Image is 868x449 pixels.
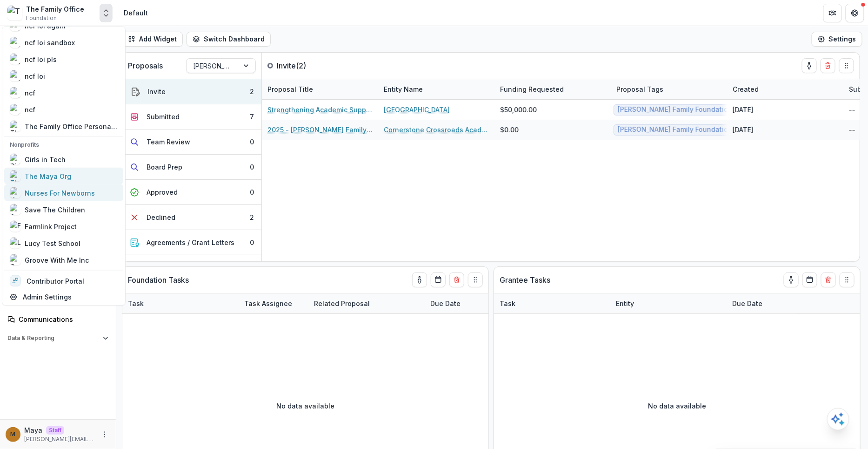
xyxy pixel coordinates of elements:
[733,105,754,115] div: [DATE]
[24,435,95,443] p: [PERSON_NAME][EMAIL_ADDRESS][DOMAIN_NAME]
[147,162,182,172] div: Board Prep
[494,299,521,308] div: Task
[846,4,864,22] button: Get Help
[277,60,347,71] p: Invite ( 2 )
[267,125,373,135] a: 2025 - [PERSON_NAME] Family Foundation [US_STATE] Online Grant Application
[500,274,550,286] p: Grantee Tasks
[10,20,21,31] img: ncf loi again
[122,293,239,313] div: Task
[26,4,84,14] div: The Family Office
[784,272,799,287] button: toggle-assigned-to-me
[494,293,610,313] div: Task
[250,87,254,96] div: 2
[26,14,57,22] span: Foundation
[100,4,113,22] button: Open entity switcher
[648,401,706,411] p: No data available
[122,104,261,129] button: Submitted7
[4,312,112,327] a: Communications
[122,32,183,47] button: Add Widget
[122,180,261,205] button: Approved0
[122,205,261,230] button: Declined2
[147,187,178,197] div: Approved
[827,408,849,430] button: Open AI Assistant
[425,293,494,313] div: Due Date
[128,274,189,286] p: Foundation Tasks
[412,272,427,287] button: toggle-assigned-to-me
[733,125,754,135] div: [DATE]
[262,79,378,99] div: Proposal Title
[147,238,234,247] div: Agreements / Grant Letters
[147,212,175,222] div: Declined
[611,79,727,99] div: Proposal Tags
[128,60,163,71] p: Proposals
[308,299,375,308] div: Related Proposal
[124,8,148,18] div: Default
[611,84,669,94] div: Proposal Tags
[19,314,105,324] div: Communications
[308,293,425,313] div: Related Proposal
[11,431,16,437] div: Maya
[727,79,843,99] div: Created
[610,293,727,313] div: Entity
[250,137,254,147] div: 0
[120,6,152,20] nav: breadcrumb
[823,4,842,22] button: Partners
[378,79,494,99] div: Entity Name
[812,32,862,47] button: Settings
[494,84,569,94] div: Funding Requested
[122,230,261,255] button: Agreements / Grant Letters0
[449,272,464,287] button: Delete card
[727,84,764,94] div: Created
[122,79,261,104] button: Invite2
[147,137,190,147] div: Team Review
[99,429,110,440] button: More
[378,84,428,94] div: Entity Name
[7,6,22,20] img: The Family Office
[849,125,855,135] div: --
[727,293,796,313] div: Due Date
[7,335,99,341] span: Data & Reporting
[276,401,334,411] p: No data available
[239,293,308,313] div: Task Assignee
[384,105,450,115] a: [GEOGRAPHIC_DATA]
[821,272,836,287] button: Delete card
[802,58,817,73] button: toggle-assigned-to-me
[849,105,855,115] div: --
[250,212,254,222] div: 2
[46,426,64,435] p: Staff
[250,162,254,172] div: 0
[840,272,855,287] button: Drag
[610,299,640,308] div: Entity
[500,125,519,135] span: $0.00
[122,129,261,155] button: Team Review0
[494,79,611,99] div: Funding Requested
[25,21,66,31] div: ncf loi again
[122,299,149,308] div: Task
[727,299,768,308] div: Due Date
[839,58,854,73] button: Drag
[239,299,298,308] div: Task Assignee
[147,112,180,122] div: Submitted
[802,272,817,287] button: Calendar
[821,58,835,73] button: Delete card
[24,425,42,435] p: Maya
[147,87,166,96] div: Invite
[425,299,466,308] div: Due Date
[250,187,254,197] div: 0
[4,331,112,346] button: Open Data & Reporting
[384,125,489,135] a: Cornerstone Crossroads Academy Inc
[500,105,537,115] span: $50,000.00
[267,105,373,115] a: Strengthening Academic Support and Enrichment for [MEDICAL_DATA] Students in [GEOGRAPHIC_DATA]
[187,32,271,47] button: Switch Dashboard
[262,84,319,94] div: Proposal Title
